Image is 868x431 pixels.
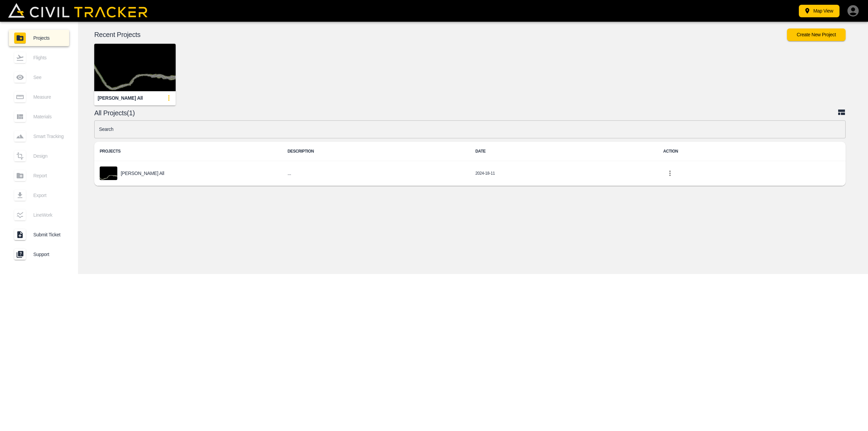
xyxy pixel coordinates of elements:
[9,30,69,46] a: Projects
[658,142,846,161] th: ACTION
[9,227,69,243] a: Submit Ticket
[470,161,658,186] td: 2024-18-11
[787,28,846,41] button: Create New Project
[9,246,69,262] a: Support
[98,95,143,101] div: [PERSON_NAME] all
[470,142,658,161] th: DATE
[33,232,64,237] span: Submit Ticket
[282,142,470,161] th: DESCRIPTION
[8,3,147,17] img: Civil Tracker
[94,142,282,161] th: PROJECTS
[94,44,176,91] img: Vedder all
[162,91,176,105] button: update-card-details
[94,32,787,37] p: Recent Projects
[33,252,64,257] span: Support
[288,169,465,178] h6: ...
[94,142,846,186] table: project-list-table
[121,171,164,176] p: [PERSON_NAME] all
[100,166,117,180] img: project-image
[799,5,840,17] button: Map View
[33,35,64,41] span: Projects
[94,110,837,116] p: All Projects(1)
